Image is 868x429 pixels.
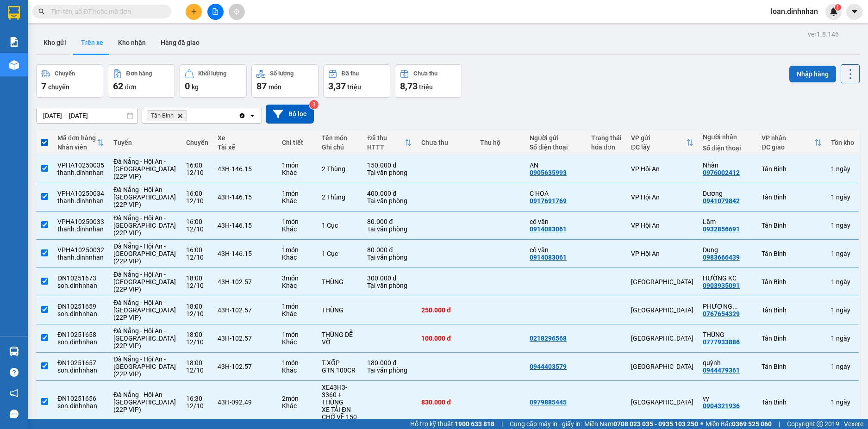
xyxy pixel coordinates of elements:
[282,254,313,261] div: Khác
[207,4,224,20] button: file-add
[113,81,123,92] span: 62
[282,162,313,169] div: 1 món
[703,162,752,169] div: Nhàn
[186,310,208,317] div: 12/10
[218,278,273,286] div: 43H-102.57
[218,335,273,342] div: 43H-102.57
[212,8,219,15] span: file-add
[762,193,822,201] div: Tân Bình
[74,31,111,54] button: Trên xe
[282,367,313,374] div: Khác
[282,190,313,197] div: 1 món
[367,143,405,151] div: HTTT
[367,367,412,374] div: Tại văn phòng
[831,335,854,342] div: 1
[57,197,104,205] div: thanh.dinhnhan
[836,222,850,229] span: ngày
[836,398,850,406] span: ngày
[57,246,104,254] div: VPHA10250032
[703,218,752,225] div: Lâm
[836,278,850,286] span: ngày
[322,367,358,374] div: GTN 100CR
[10,368,19,377] span: question-circle
[367,169,412,176] div: Tại văn phòng
[831,306,854,314] div: 1
[410,419,494,429] span: Hỗ trợ kỹ thuật:
[762,143,814,151] div: ĐC giao
[126,70,152,77] div: Đơn hàng
[367,254,412,261] div: Tại văn phòng
[367,225,412,233] div: Tại văn phòng
[700,422,703,426] span: ⚪️
[530,162,582,169] div: AN
[113,327,176,349] span: Đà Nẵng - Hội An - [GEOGRAPHIC_DATA] (22P VIP)
[455,420,494,428] strong: 1900 633 818
[831,139,854,146] div: Tồn kho
[703,310,740,317] div: 0767654329
[186,402,208,410] div: 12/10
[186,246,208,254] div: 16:00
[218,134,273,142] div: Xe
[218,363,273,370] div: 43H-102.57
[530,254,567,261] div: 0914083061
[251,64,318,98] button: Số lượng87món
[631,134,686,142] div: VP gửi
[218,165,273,173] div: 43H-146.15
[186,331,208,338] div: 18:00
[282,225,313,233] div: Khác
[779,419,780,429] span: |
[57,162,104,169] div: VPHA10250035
[57,402,104,410] div: son.dinhnhan
[218,250,273,257] div: 43H-146.15
[41,81,46,92] span: 7
[835,4,841,11] sup: 1
[186,254,208,261] div: 12/10
[282,246,313,254] div: 1 món
[836,335,850,342] span: ngày
[51,6,160,17] input: Tìm tên, số ĐT hoặc mã đơn
[218,143,273,151] div: Tài xế
[789,66,836,82] button: Nhập hàng
[762,278,822,286] div: Tân Bình
[367,162,412,169] div: 150.000 đ
[703,254,740,261] div: 0983666439
[113,242,176,265] span: Đà Nẵng - Hội An - [GEOGRAPHIC_DATA] (22P VIP)
[395,64,462,98] button: Chưa thu8,73 triệu
[180,64,247,98] button: Khối lượng0kg
[218,193,273,201] div: 43H-146.15
[830,7,838,16] img: icon-new-feature
[762,363,822,370] div: Tân Bình
[631,278,693,286] div: [GEOGRAPHIC_DATA]
[218,222,273,229] div: 43H-146.15
[421,335,470,342] div: 100.000 đ
[732,303,738,310] span: ...
[850,7,859,16] span: caret-down
[8,6,20,20] img: logo-vxr
[282,282,313,289] div: Khác
[631,143,686,151] div: ĐC lấy
[186,303,208,310] div: 18:00
[584,419,698,429] span: Miền Nam
[322,165,358,173] div: 2 Thùng
[762,335,822,342] div: Tân Bình
[367,274,412,282] div: 300.000 đ
[322,193,358,201] div: 2 Thùng
[218,398,273,406] div: 43H-092.49
[36,64,103,98] button: Chuyến7chuyến
[282,197,313,205] div: Khác
[421,398,470,406] div: 830.000 đ
[817,421,823,427] span: copyright
[836,306,850,314] span: ngày
[322,222,358,229] div: 1 Cục
[530,190,582,197] div: C HOA
[186,218,208,225] div: 16:00
[57,254,104,261] div: thanh.dinhnhan
[501,419,503,429] span: |
[530,134,582,142] div: Người gửi
[282,274,313,282] div: 3 món
[57,274,104,282] div: ĐN10251673
[322,359,358,367] div: T.XỐP
[198,70,226,77] div: Khối lượng
[400,81,418,92] span: 8,73
[342,70,359,77] div: Đã thu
